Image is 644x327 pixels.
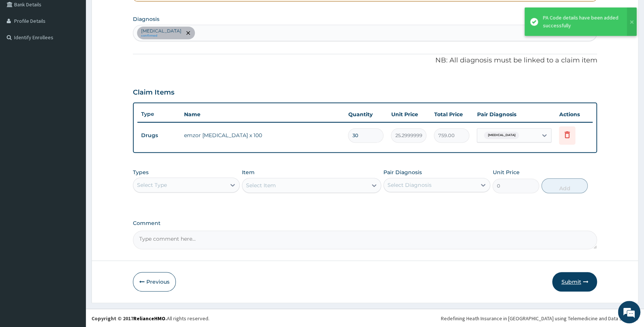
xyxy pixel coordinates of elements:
h3: Claim Items [133,89,174,97]
strong: Copyright © 2017 . [91,315,167,322]
label: Pair Diagnosis [383,169,422,176]
span: [MEDICAL_DATA] [484,132,519,139]
td: emzor [MEDICAL_DATA] x 100 [180,128,345,143]
label: Comment [133,220,597,226]
div: PA Code details have been added successfully [543,14,620,30]
button: Previous [133,272,176,291]
img: d_794563401_company_1708531726252_794563401 [14,37,30,56]
th: Pair Diagnosis [473,107,555,122]
div: Select Diagnosis [388,181,431,189]
th: Quantity [344,107,387,122]
div: Chat with us now [39,42,125,52]
th: Name [180,107,345,122]
button: Add [541,178,588,193]
label: Types [133,169,149,176]
div: Minimize live chat window [122,4,140,22]
label: Diagnosis [133,15,159,23]
button: Submit [552,272,597,291]
span: remove selection option [185,30,192,36]
a: RelianceHMO [133,315,165,322]
span: We're online! [43,94,103,170]
p: NB: All diagnosis must be linked to a claim item [133,56,597,65]
td: Drugs [137,129,180,142]
th: Actions [555,107,592,122]
textarea: Type your message and hit 'Enter' [4,204,142,230]
th: Unit Price [387,107,430,122]
label: Unit Price [492,169,519,176]
small: confirmed [141,34,181,38]
th: Total Price [430,107,473,122]
p: [MEDICAL_DATA] [141,28,181,34]
div: Select Type [137,181,167,189]
div: Redefining Heath Insurance in [GEOGRAPHIC_DATA] using Telemedicine and Data Science! [441,315,638,322]
label: Item [242,169,255,176]
th: Type [137,107,180,121]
